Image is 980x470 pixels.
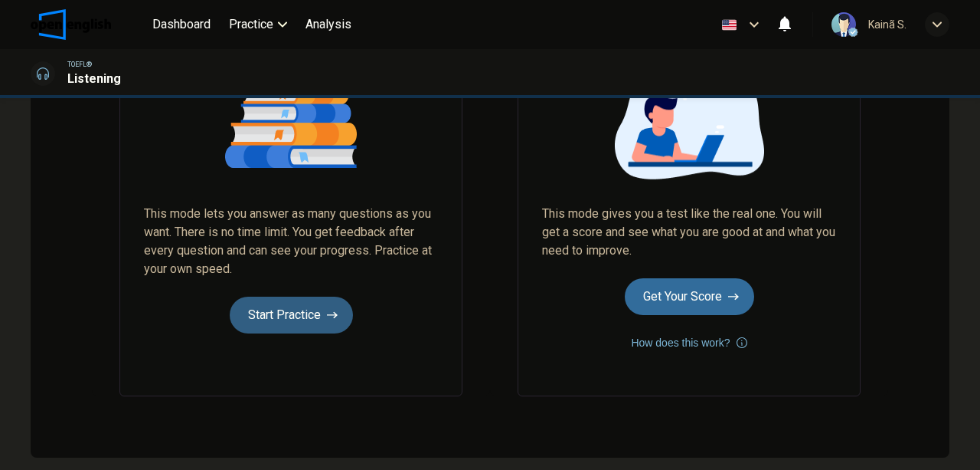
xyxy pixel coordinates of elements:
[831,12,856,37] img: Profile picture
[868,15,906,34] div: Kainã S.
[230,297,353,334] button: Start Practice
[720,19,739,31] img: en
[631,334,746,352] button: How does this work?
[146,11,217,38] button: Dashboard
[299,11,358,38] button: Analysis
[305,15,351,34] span: Analysis
[625,278,754,315] button: Get Your Score
[31,9,111,40] img: OpenEnglish logo
[542,205,836,260] span: This mode gives you a test like the real one. You will get a score and see what you are good at a...
[144,205,438,278] span: This mode lets you answer as many questions as you want. There is no time limit. You get feedback...
[31,9,146,40] a: OpenEnglish logo
[229,15,273,34] span: Practice
[223,11,293,38] button: Practice
[67,59,92,70] span: TOEFL®
[152,15,211,34] span: Dashboard
[67,70,121,88] h1: Listening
